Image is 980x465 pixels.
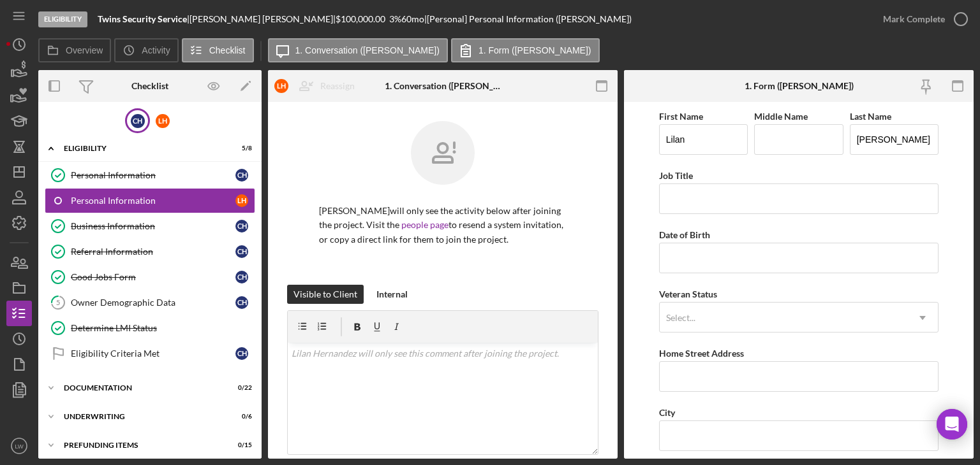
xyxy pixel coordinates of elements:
a: Eligibility Criteria MetCH [45,341,255,366]
button: 1. Form ([PERSON_NAME]) [451,38,600,62]
div: Eligibility [38,11,87,27]
button: Checklist [182,38,254,62]
div: Determine LMI Status [71,323,255,333]
a: Determine LMI Status [45,315,255,341]
div: Eligibility Criteria Met [71,348,235,359]
a: Personal InformationLH [45,188,255,213]
div: 0 / 6 [229,413,252,420]
label: First Name [659,111,703,122]
div: L H [274,79,288,93]
a: Referral InformationCH [45,239,255,264]
div: Open Intercom Messenger [937,409,967,440]
label: Date of Birth [659,229,710,240]
div: 60 mo [401,14,424,24]
a: 5Owner Demographic DataCH [45,290,255,315]
button: Mark Complete [870,6,974,32]
div: L H [235,194,248,207]
label: Last Name [850,111,891,122]
label: Middle Name [754,111,808,122]
div: Visible to Client [293,285,357,304]
a: Good Jobs FormCH [45,264,255,290]
button: LW [6,433,32,459]
div: Internal [376,285,408,304]
button: Visible to Client [287,285,364,304]
div: C H [235,271,248,283]
label: Checklist [209,45,246,55]
div: 0 / 22 [229,384,252,392]
button: 1. Conversation ([PERSON_NAME]) [268,38,448,62]
a: people page [401,219,449,230]
label: Overview [66,45,103,55]
div: Underwriting [64,413,220,420]
p: [PERSON_NAME] will only see the activity below after joining the project. Visit the to resend a s... [319,204,567,247]
label: Home Street Address [659,348,744,359]
label: 1. Form ([PERSON_NAME]) [479,45,591,55]
div: 5 / 8 [229,145,252,152]
label: Job Title [659,170,693,181]
tspan: 5 [56,298,60,306]
button: LHReassign [268,73,367,99]
div: Personal Information [71,196,235,206]
div: C H [131,114,145,128]
label: Activity [142,45,170,55]
div: 3 % [389,14,401,24]
div: Personal Information [71,170,235,180]
div: C H [235,220,248,232]
div: | [Personal] Personal Information ([PERSON_NAME]) [424,14,632,24]
button: Overview [38,38,111,62]
div: Mark Complete [883,6,945,32]
div: Reassign [320,73,355,99]
b: Twins Security Service [98,13,187,24]
div: C H [235,296,248,309]
div: 1. Form ([PERSON_NAME]) [745,81,854,91]
a: Personal InformationCH [45,162,255,188]
text: LW [15,443,24,450]
div: Business Information [71,221,235,231]
a: Business InformationCH [45,213,255,239]
div: L H [156,114,170,128]
div: $100,000.00 [336,14,389,24]
div: Documentation [64,384,220,392]
div: Referral Information [71,247,235,257]
div: 1. Conversation ([PERSON_NAME]) [385,81,501,91]
button: Internal [370,285,414,304]
div: C H [235,169,248,182]
div: 0 / 15 [229,441,252,449]
div: C H [235,245,248,258]
div: Good Jobs Form [71,272,235,282]
div: Prefunding Items [64,441,220,449]
button: Activity [114,38,178,62]
div: Checklist [131,81,168,91]
div: [PERSON_NAME] [PERSON_NAME] | [189,14,336,24]
label: 1. Conversation ([PERSON_NAME]) [295,45,440,55]
div: Owner Demographic Data [71,297,235,308]
div: Select... [666,313,695,323]
label: City [659,407,675,418]
div: C H [235,347,248,360]
div: | [98,14,189,24]
div: Eligibility [64,145,220,152]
